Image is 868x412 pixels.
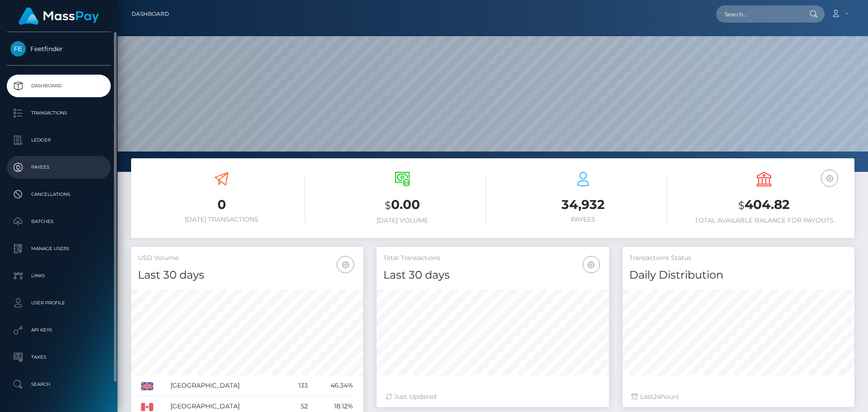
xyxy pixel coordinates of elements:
[7,45,111,53] span: Feetfinder
[383,254,602,263] h5: Total Transactions
[10,378,107,391] p: Search
[319,196,486,214] h3: 0.00
[10,106,107,120] p: Transactions
[138,216,305,223] h6: [DATE] Transactions
[716,5,801,23] input: Search...
[7,183,111,206] a: Cancellations
[167,375,286,396] td: [GEOGRAPHIC_DATA]
[385,199,391,212] small: $
[19,7,99,25] img: MassPay Logo
[10,188,107,201] p: Cancellations
[7,102,111,124] a: Transactions
[10,323,107,337] p: API Keys
[500,216,667,223] h6: Payees
[738,199,745,212] small: $
[680,217,848,224] h6: Total Available Balance for Payouts
[629,267,848,283] h4: Daily Distribution
[680,196,848,214] h3: 404.82
[7,75,111,97] a: Dashboard
[138,196,305,213] h3: 0
[383,267,602,283] h4: Last 30 days
[10,350,107,364] p: Taxes
[500,196,667,213] h3: 34,932
[141,382,153,390] img: GB.png
[132,5,169,24] a: Dashboard
[10,215,107,228] p: Batches
[10,269,107,283] p: Links
[653,393,661,401] span: 24
[632,392,845,402] div: Last hours
[10,161,107,174] p: Payees
[7,156,111,179] a: Payees
[10,133,107,147] p: Ledger
[10,79,107,93] p: Dashboard
[386,392,599,402] div: Just Updated
[7,129,111,152] a: Ledger
[7,319,111,341] a: API Keys
[319,217,486,224] h6: [DATE] Volume
[629,254,848,263] h5: Transactions Status
[138,254,356,263] h5: USD Volume
[7,210,111,233] a: Batches
[311,375,357,396] td: 46.34%
[7,237,111,260] a: Manage Users
[7,265,111,287] a: Links
[141,403,153,411] img: CA.png
[10,242,107,256] p: Manage Users
[7,346,111,369] a: Taxes
[10,41,26,57] img: Feetfinder
[7,292,111,314] a: User Profile
[286,375,311,396] td: 133
[138,267,356,283] h4: Last 30 days
[10,296,107,310] p: User Profile
[7,373,111,396] a: Search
